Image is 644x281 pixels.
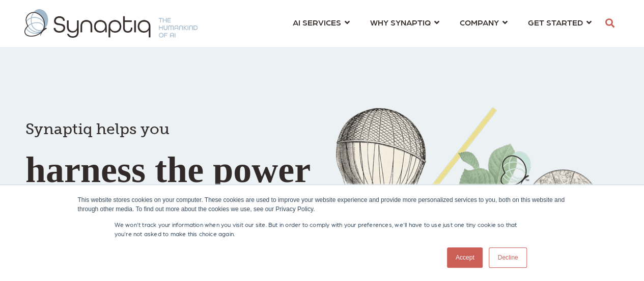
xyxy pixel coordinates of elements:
[460,15,499,29] span: COMPANY
[528,13,592,32] a: GET STARTED
[25,120,170,138] span: Synaptiq helps you
[293,13,350,32] a: AI SERVICES
[447,247,483,268] a: Accept
[24,9,198,38] img: synaptiq logo-1
[460,13,508,32] a: COMPANY
[489,247,526,268] a: Decline
[25,102,323,231] h1: harness the power of data and AI
[283,5,602,42] nav: menu
[293,15,341,29] span: AI SERVICES
[370,13,439,32] a: WHY SYNAPTIQ
[78,195,567,214] div: This website stores cookies on your computer. These cookies are used to improve your website expe...
[370,15,431,29] span: WHY SYNAPTIQ
[115,220,530,238] p: We won't track your information when you visit our site. But in order to comply with your prefere...
[528,15,583,29] span: GET STARTED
